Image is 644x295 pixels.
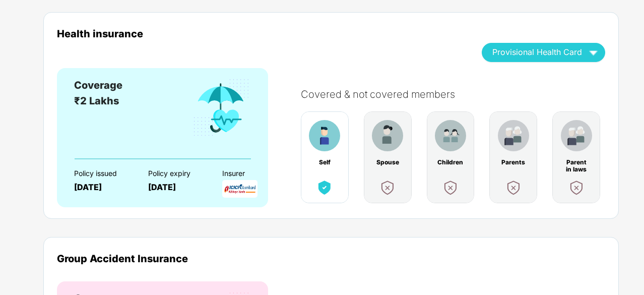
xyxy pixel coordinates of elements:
[504,179,523,197] img: benefitCardImg
[315,179,334,197] img: benefitCardImg
[437,159,464,166] div: Children
[57,28,467,39] div: Health insurance
[441,179,460,197] img: benefitCardImg
[585,43,602,61] img: wAAAAASUVORK5CYII=
[148,169,205,178] div: Policy expiry
[563,159,590,166] div: Parent in laws
[500,159,527,166] div: Parents
[567,179,586,197] img: benefitCardImg
[309,120,340,151] img: benefitCardImg
[74,78,122,93] div: Coverage
[148,183,205,192] div: [DATE]
[74,95,119,107] span: ₹2 Lakhs
[372,120,403,151] img: benefitCardImg
[482,43,605,62] button: Provisional Health Card
[74,169,131,178] div: Policy issued
[498,120,529,151] img: benefitCardImg
[561,120,592,151] img: benefitCardImg
[222,180,257,198] img: InsurerLogo
[435,120,466,151] img: benefitCardImg
[191,78,251,138] img: benefitCardImg
[374,159,401,166] div: Spouse
[74,183,131,192] div: [DATE]
[492,49,582,55] span: Provisional Health Card
[378,179,397,197] img: benefitCardImg
[222,169,279,178] div: Insurer
[301,88,615,100] div: Covered & not covered members
[57,253,605,264] div: Group Accident Insurance
[311,159,338,166] div: Self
